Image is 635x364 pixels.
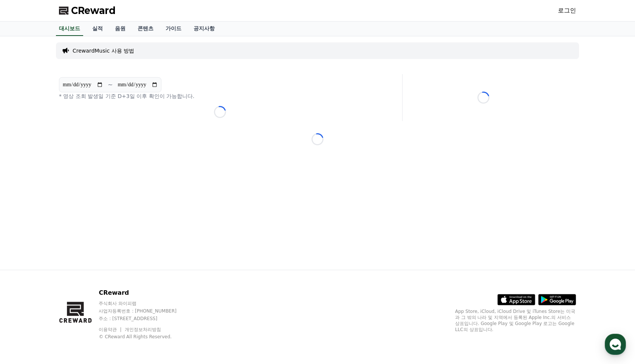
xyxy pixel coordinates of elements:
[59,5,116,17] a: CReward
[187,22,221,36] a: 공지사항
[99,300,191,306] p: 주식회사 와이피랩
[73,47,134,54] a: CrewardMusic 사용 방법
[99,288,191,297] p: CReward
[69,252,78,258] span: 대화
[59,92,381,100] p: * 영상 조회 발생일 기준 D+3일 이후 확인이 가능합니다.
[98,240,145,259] a: 설정
[125,327,161,332] a: 개인정보처리방침
[99,327,122,332] a: 이용약관
[558,6,576,15] a: 로그인
[455,308,576,333] p: App Store, iCloud, iCloud Drive 및 iTunes Store는 미국과 그 밖의 나라 및 지역에서 등록된 Apple Inc.의 서비스 상표입니다. Goo...
[56,22,83,36] a: 대시보드
[2,240,50,259] a: 홈
[108,80,113,89] p: ~
[109,22,132,36] a: 음원
[99,308,191,314] p: 사업자등록번호 : [PHONE_NUMBER]
[86,22,109,36] a: 실적
[132,22,160,36] a: 콘텐츠
[117,251,126,257] span: 설정
[71,5,116,17] span: CReward
[24,251,28,257] span: 홈
[50,240,98,259] a: 대화
[160,22,187,36] a: 가이드
[99,334,191,340] p: © CReward All Rights Reserved.
[99,316,191,322] p: 주소 : [STREET_ADDRESS]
